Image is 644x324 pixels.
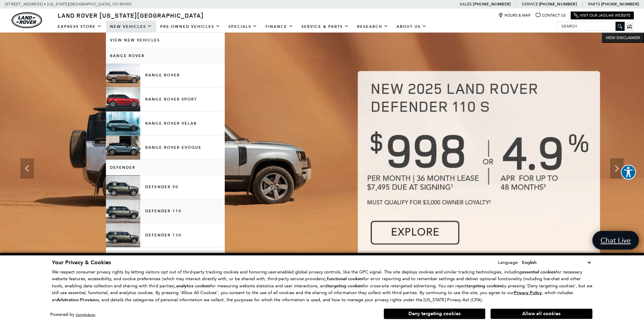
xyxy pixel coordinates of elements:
[621,165,636,180] button: Explore your accessibility options
[5,2,132,6] a: [STREET_ADDRESS] • [US_STATE][GEOGRAPHIC_DATA], CO 80905
[52,259,111,266] span: Your Privacy & Cookies
[297,21,353,33] a: Service & Parts
[12,12,42,28] a: land-rover
[588,2,600,6] span: Parts
[606,35,640,40] span: VIEW DISCLAIMER
[522,269,556,275] strong: essential cookies
[460,2,472,6] span: Sales
[539,1,577,7] a: [PHONE_NUMBER]
[52,269,592,304] p: We respect consumer privacy rights by letting visitors opt out of third-party tracking cookies an...
[54,21,431,33] nav: Main Navigation
[50,312,95,317] div: Powered by
[514,290,542,296] u: Privacy Policy
[57,297,99,303] strong: Arbitration Provision
[106,160,225,175] a: Defender
[498,13,531,18] a: Hours & Map
[498,260,519,265] div: Language:
[54,21,106,33] a: EXPRESS STORE
[106,21,156,33] a: New Vehicles
[621,165,636,181] aside: Accessibility Help Desk
[176,283,210,289] strong: analytics cookies
[58,11,204,19] span: Land Rover [US_STATE][GEOGRAPHIC_DATA]
[520,259,592,266] select: Language Select
[106,64,225,87] a: Range Rover
[328,283,363,289] strong: targeting cookies
[327,276,363,282] strong: functional cookies
[473,1,511,7] a: [PHONE_NUMBER]
[76,312,95,317] a: ComplyAuto
[601,1,639,7] a: [PHONE_NUMBER]
[466,283,502,289] strong: targeting cookies
[156,21,224,33] a: Pre-Owned Vehicles
[106,88,225,111] a: Range Rover Sport
[353,21,392,33] a: Research
[224,21,261,33] a: Specials
[261,21,297,33] a: Finance
[106,48,225,64] a: Range Rover
[602,33,644,43] button: VIEW DISCLAIMER
[106,33,225,48] a: View New Vehicles
[574,13,631,18] a: Visit Our Jaguar Website
[610,158,624,179] div: Next
[106,223,225,247] a: Defender 130
[384,308,485,319] button: Deny targeting cookies
[106,112,225,136] a: Range Rover Velar
[106,175,225,199] a: Defender 90
[536,13,566,18] a: Contact Us
[491,309,592,319] button: Allow all cookies
[12,12,42,28] img: Land Rover
[106,136,225,160] a: Range Rover Evoque
[20,158,34,179] div: Previous
[392,21,431,33] a: About Us
[54,11,208,19] a: Land Rover [US_STATE][GEOGRAPHIC_DATA]
[106,248,225,263] a: Discovery
[592,231,639,250] a: Chat Live
[106,199,225,223] a: Defender 110
[556,22,624,30] input: Search
[597,236,634,245] span: Chat Live
[522,2,538,6] span: Service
